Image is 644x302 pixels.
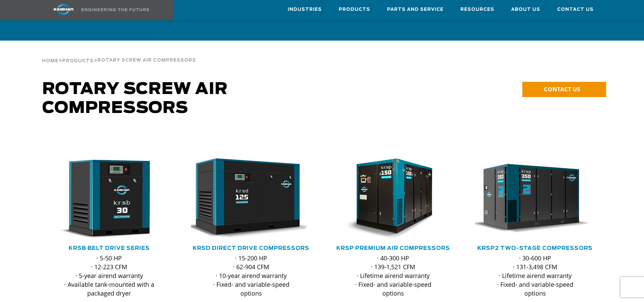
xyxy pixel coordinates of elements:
[470,158,590,239] img: krsp350
[557,6,594,14] span: Contact Us
[62,57,94,64] a: Products
[488,254,582,298] p: · 30-600 HP · 131-3,498 CFM · Lifetime airend warranty · Fixed- and variable-speed options
[387,0,444,19] a: Parts and Service
[328,158,448,239] img: krsp150
[336,246,450,251] a: KRSP Premium Air Compressors
[42,57,58,64] a: Home
[42,59,58,63] span: Home
[205,254,298,298] p: · 15-200 HP · 62-904 CFM · 10-year airend warranty · Fixed- and variable-speed options
[186,158,306,239] img: krsd125
[544,85,580,93] span: CONTACT US
[288,6,322,14] span: Industries
[511,6,540,14] span: About Us
[339,0,370,19] a: Products
[49,158,169,239] div: krsb30
[44,158,164,239] img: krsb30
[97,58,196,63] span: Rotary Screw Air Compressors
[81,8,149,11] img: Engineering the future
[347,254,440,298] p: · 40-300 HP · 139-1,521 CFM · Lifetime airend warranty · Fixed- and variable-speed options
[522,82,606,97] a: CONTACT US
[557,0,594,19] a: Contact Us
[387,6,444,14] span: Parts and Service
[191,158,311,239] div: krsd125
[477,246,593,251] a: KRSP2 Two-Stage Compressors
[42,81,228,116] span: Rotary Screw Air Compressors
[460,0,494,19] a: Resources
[288,0,322,19] a: Industries
[38,3,89,15] img: kaishan logo
[475,158,595,239] div: krsp350
[69,246,150,251] a: KRSB Belt Drive Series
[511,0,540,19] a: About Us
[460,6,494,14] span: Resources
[42,41,196,66] div: > >
[333,158,453,239] div: krsp150
[339,6,370,14] span: Products
[62,59,94,63] span: Products
[193,246,309,251] a: KRSD Direct Drive Compressors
